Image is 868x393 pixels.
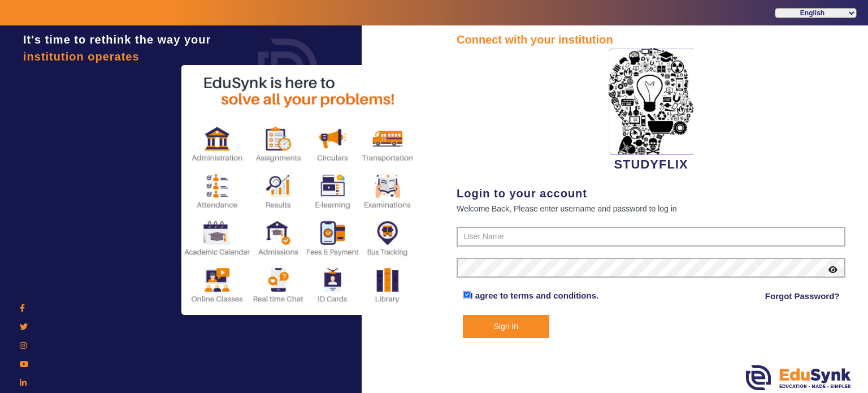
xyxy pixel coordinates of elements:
span: It's time to rethink the way your [23,33,211,46]
img: 2da83ddf-6089-4dce-a9e2-416746467bdd [609,48,693,155]
img: edusynk.png [746,365,851,390]
img: login.png [245,25,330,110]
input: User Name [457,227,845,247]
div: Connect with your institution [457,31,845,48]
div: STUDYFLIX [457,48,845,174]
a: I agree to terms and conditions. [471,291,599,300]
img: login2.png [181,65,419,315]
button: Sign In [463,315,550,338]
a: Forgot Password? [765,290,840,303]
div: Login to your account [457,185,845,202]
span: institution operates [23,50,140,63]
div: Welcome Back, Please enter username and password to log in [457,202,845,215]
